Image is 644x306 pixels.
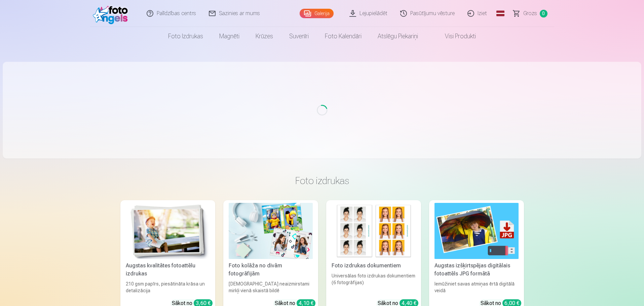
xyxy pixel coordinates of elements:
[329,262,418,270] div: Foto izdrukas dokumentiem
[226,280,315,294] div: [DEMOGRAPHIC_DATA] neaizmirstami mirkļi vienā skaistā bildē
[300,9,334,18] a: Galerija
[229,203,313,259] img: Foto kolāža no divām fotogrāfijām
[370,27,426,46] a: Atslēgu piekariņi
[123,262,213,278] div: Augstas kvalitātes fotoattēlu izdrukas
[317,27,370,46] a: Foto kalendāri
[523,9,537,17] span: Grozs
[432,280,521,294] div: Iemūžiniet savas atmiņas ērtā digitālā veidā
[432,262,521,278] div: Augstas izšķirtspējas digitālais fotoattēls JPG formātā
[329,272,418,294] div: Universālas foto izdrukas dokumentiem (6 fotogrāfijas)
[123,280,213,294] div: 210 gsm papīrs, piesātināta krāsa un detalizācija
[332,203,416,259] img: Foto izdrukas dokumentiem
[248,27,281,46] a: Krūzes
[426,27,484,46] a: Visi produkti
[126,203,210,259] img: Augstas kvalitātes fotoattēlu izdrukas
[93,3,131,24] img: /fa1
[160,27,211,46] a: Foto izdrukas
[226,262,315,278] div: Foto kolāža no divām fotogrāfijām
[540,10,547,17] span: 0
[211,27,248,46] a: Magnēti
[281,27,317,46] a: Suvenīri
[126,175,519,187] h3: Foto izdrukas
[434,203,519,259] img: Augstas izšķirtspējas digitālais fotoattēls JPG formātā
